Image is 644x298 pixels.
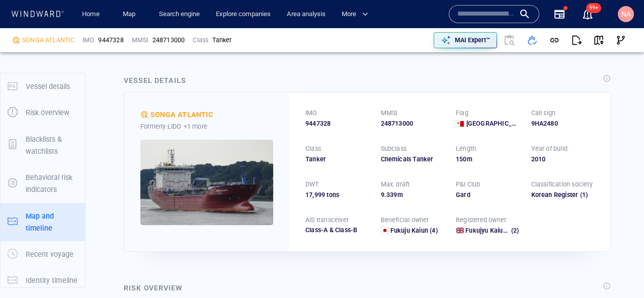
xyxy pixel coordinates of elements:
button: Risk overview [1,100,85,126]
span: . [384,191,386,198]
span: 9447328 [305,119,331,128]
button: Add to vessel list [521,29,543,51]
img: 5905c35026945158626e2e05_0 [140,140,273,225]
p: Behavioral risk indicators [26,171,78,196]
p: Flag [456,109,468,118]
div: Notification center [582,8,594,20]
div: SONGA ATLANTIC [22,36,74,45]
span: [GEOGRAPHIC_DATA] [466,119,519,128]
p: Recent voyage [26,248,73,260]
a: Identity timeline [1,275,85,285]
button: Export report [566,29,588,51]
span: Fukuju Kaiun [390,227,428,234]
span: 9 [381,191,384,198]
button: Vessel details [1,73,85,100]
span: (2) [510,226,519,235]
p: Call sign [531,109,556,118]
a: Area analysis [283,6,330,23]
p: DWT [305,180,319,189]
a: Behavioral risk indicators [1,178,85,188]
a: Risk overview [1,108,85,117]
p: MMSI [381,109,397,118]
a: Explore companies [212,6,275,23]
button: More [338,6,377,23]
p: Class [193,36,208,45]
div: Nadav D Compli defined risk: moderate risk [12,36,20,44]
p: Year of build [531,144,568,153]
a: Vessel details [1,81,85,90]
p: Risk overview [26,107,69,119]
button: Visual Link Analysis [610,29,632,51]
a: Fukujyu Kaiun/ohrainbow (2) [465,226,519,235]
div: Formerly: LIDO [140,121,273,132]
p: Class [305,144,321,153]
div: 248713000 [152,36,185,45]
span: 9447328 [98,36,123,45]
p: Vessel details [26,80,70,92]
a: Blacklists & watchlists [1,140,85,149]
a: Map [119,6,143,23]
span: Class-B [328,226,357,234]
iframe: Chat [601,253,636,290]
span: m [467,155,472,163]
div: Tanker [305,155,369,164]
span: Fukujyu Kaiun/ohrainbow [465,227,540,234]
span: NA [621,10,631,18]
p: Length [456,144,476,153]
span: Class-A [305,226,328,234]
button: Behavioral risk indicators [1,164,85,203]
div: Korean Register [531,190,595,200]
span: More [342,9,368,20]
span: 150 [456,155,467,163]
div: Tanker [212,36,231,45]
div: 9HA2480 [531,119,595,128]
p: MAI Expert™ [455,36,490,45]
span: (4) [428,226,438,235]
p: Registered owner [456,216,506,225]
div: Nadav D Compli defined risk: moderate risk [140,111,148,119]
a: Fukuju Kaiun (4) [390,226,438,235]
button: Map and timeline [1,203,85,242]
span: & [330,226,334,234]
button: NA [616,4,636,24]
a: Search engine [155,6,204,23]
div: 248713000 [381,119,444,128]
a: Map and timeline [1,217,85,226]
button: MAI Expert™ [434,32,497,48]
p: Classification society [531,180,593,189]
div: 2010 [531,155,595,164]
div: Vessel details [124,74,186,86]
span: 99+ [586,3,601,13]
a: Recent voyage [1,249,85,259]
span: 339 [386,191,397,198]
p: IMO [83,36,95,45]
p: Map and timeline [26,210,78,235]
div: Korean Register [531,190,579,200]
p: IMO [305,109,317,118]
p: Blacklists & watchlists [26,133,78,158]
button: 99+ [576,2,600,26]
button: Recent voyage [1,241,85,267]
span: (1) [579,190,595,200]
p: P&I Club [456,180,480,189]
button: Home [74,6,107,23]
div: Risk overview [124,282,183,294]
button: Blacklists & watchlists [1,126,85,165]
p: Max. draft [381,180,410,189]
p: Beneficial owner [381,216,429,225]
p: Subclass [381,144,407,153]
p: +1 more [184,121,207,132]
div: 17,999 tons [305,190,369,200]
button: Get link [543,29,566,51]
p: AIS transceiver [305,216,349,225]
button: View on map [588,29,610,51]
p: MMSI [132,36,148,45]
button: Identity timeline [1,267,85,293]
div: SONGA ATLANTIC [150,109,213,121]
a: Home [78,6,104,23]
